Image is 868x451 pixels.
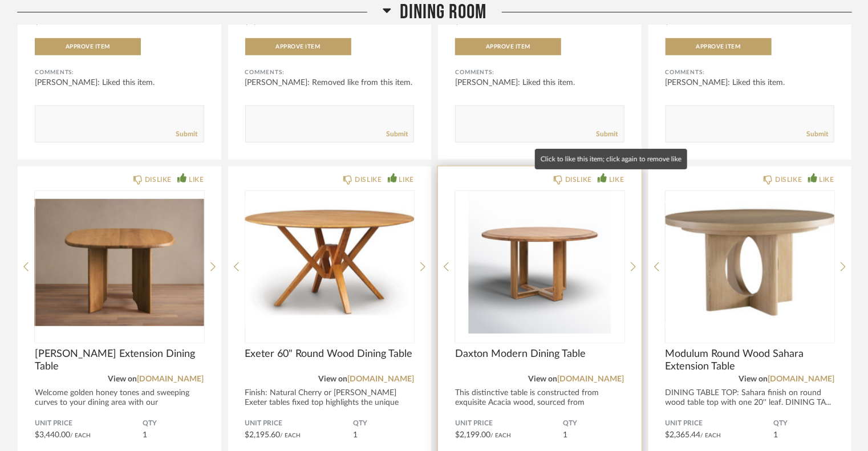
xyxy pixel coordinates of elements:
[189,174,204,185] div: LIKE
[137,375,204,383] a: [DOMAIN_NAME]
[455,191,624,334] div: 0
[565,174,592,185] div: DISLIKE
[597,129,618,139] a: Submit
[666,191,835,334] div: 0
[35,431,70,439] span: $3,440.00
[35,38,141,55] button: Approve Item
[35,77,204,88] div: [PERSON_NAME]: Liked this item.
[529,375,558,383] span: View on
[35,348,204,373] span: [PERSON_NAME] Extension Dining Table
[245,191,415,334] div: 0
[490,433,511,438] span: / Each
[820,174,834,185] div: LIKE
[245,431,281,439] span: $2,195.60
[455,77,624,88] div: [PERSON_NAME]: Liked this item.
[399,174,414,185] div: LIKE
[355,174,382,185] div: DISLIKE
[245,348,415,360] span: Exeter 60" Round Wood Dining Table
[35,67,204,78] div: Comments:
[609,174,624,185] div: LIKE
[666,419,774,428] span: Unit Price
[455,348,624,360] span: Daxton Modern Dining Table
[768,375,834,383] a: [DOMAIN_NAME]
[66,44,110,50] span: Approve Item
[143,419,204,428] span: QTY
[455,67,624,78] div: Comments:
[455,431,490,439] span: $2,199.00
[353,419,414,428] span: QTY
[666,38,772,55] button: Approve Item
[276,44,321,50] span: Approve Item
[176,129,198,139] a: Submit
[353,431,358,439] span: 1
[701,433,721,438] span: / Each
[666,431,701,439] span: $2,365.44
[666,348,835,373] span: Modulum Round Wood Sahara Extension Table
[143,431,148,439] span: 1
[773,419,834,428] span: QTY
[666,67,835,78] div: Comments:
[666,191,835,334] img: undefined
[486,44,530,50] span: Approve Item
[245,67,415,78] div: Comments:
[455,388,624,417] div: This distinctive table is constructed from exquisite Acacia wood, sourced from [GEOGRAPHIC_DATA]....
[455,38,561,55] button: Approve Item
[35,419,143,428] span: Unit Price
[245,191,415,334] img: undefined
[35,191,204,334] img: undefined
[696,44,741,50] span: Approve Item
[739,375,768,383] span: View on
[563,431,568,439] span: 1
[347,375,414,383] a: [DOMAIN_NAME]
[245,77,415,88] div: [PERSON_NAME]: Removed like from this item.
[773,431,778,439] span: 1
[558,375,624,383] a: [DOMAIN_NAME]
[455,191,624,334] img: undefined
[806,129,828,139] a: Submit
[455,419,563,428] span: Unit Price
[775,174,802,185] div: DISLIKE
[35,191,204,334] div: 0
[666,77,835,88] div: [PERSON_NAME]: Liked this item.
[386,129,408,139] a: Submit
[70,433,91,438] span: / Each
[245,38,351,55] button: Approve Item
[666,388,835,408] div: DINING TABLE TOP: Sahara finish on round wood table top with one 20'' leaf. DINING TA...
[245,388,415,417] div: Finish: Natural Cherry or [PERSON_NAME] Exeter tables fixed top highlights the unique geometr...
[108,375,137,383] span: View on
[281,433,301,438] span: / Each
[145,174,172,185] div: DISLIKE
[318,375,347,383] span: View on
[245,419,354,428] span: Unit Price
[563,419,624,428] span: QTY
[35,388,204,417] div: Welcome golden honey tones and sweeping curves to your dining area with our [PERSON_NAME] Exte...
